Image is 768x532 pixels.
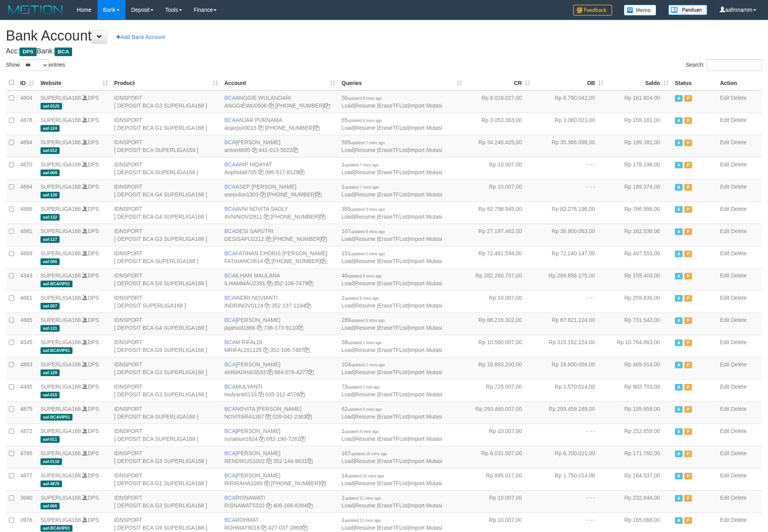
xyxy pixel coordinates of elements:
[41,147,60,154] span: aaf-012
[265,302,270,309] a: Copy INDRINOV0124 to clipboard
[342,458,354,464] a: Load
[41,184,81,190] a: SUPERLIGA168
[465,113,533,135] td: Rp 3.053.363,00
[264,214,269,220] a: Copy AVNINOVI2911 to clipboard
[378,191,408,198] a: EraseTFList
[731,317,747,323] a: Delete
[17,113,37,135] td: 4878
[224,302,263,309] a: INDRINOV0124
[111,179,221,201] td: IDNSPORT [ DEPOSIT BCA G4 SUPERLIGA168 ]
[41,406,81,412] a: SUPERLIGA168
[409,147,442,153] a: Import Mutasi
[111,75,221,90] th: Product: activate to sort column ascending
[378,414,408,420] a: EraseTFList
[19,48,37,56] span: DPS
[465,75,533,90] th: CR: activate to sort column ascending
[355,347,375,353] a: Resume
[17,179,37,201] td: 4884
[299,391,305,398] a: Copy 0353124576 to clipboard
[221,75,339,90] th: Account: activate to sort column ascending
[720,139,729,145] a: Edit
[111,30,170,44] a: Add Bank Account
[224,161,236,168] span: BCA
[675,95,683,102] span: Active
[224,214,262,220] a: AVNINOVI2911
[533,113,607,135] td: Rp 3.060.021,00
[355,147,375,153] a: Resume
[731,139,747,145] a: Delete
[409,103,442,109] a: Import Mutasi
[320,480,326,486] a: Copy 4062281611 to clipboard
[465,179,533,201] td: Rp 10.007,00
[41,125,60,132] span: aaf-124
[684,117,692,124] span: Paused
[465,157,533,179] td: Rp 10.007,00
[111,201,221,224] td: IDNSPORT [ DEPOSIT BCA G4 SUPERLIGA168 ]
[409,369,442,375] a: Import Mutasi
[342,280,354,286] a: Load
[266,458,272,464] a: Copy RENDIKUS1002 to clipboard
[224,258,263,264] a: FATIHANC0614
[409,214,442,220] a: Import Mutasi
[409,236,442,242] a: Import Mutasi
[342,236,354,242] a: Load
[355,103,375,109] a: Resume
[355,236,375,242] a: Resume
[221,90,339,113] td: ANGGIE WULANDARI [PHONE_NUMBER]
[378,480,408,486] a: EraseTFList
[259,436,265,442] a: Copy nurainun1624 to clipboard
[720,228,729,234] a: Edit
[409,525,442,531] a: Import Mutasi
[731,361,747,368] a: Delete
[224,325,255,331] a: jajatsud1866
[355,302,375,309] a: Resume
[41,384,81,390] a: SUPERLIGA168
[41,295,81,301] a: SUPERLIGA168
[731,184,747,190] a: Delete
[342,480,354,486] a: Load
[378,169,408,175] a: EraseTFList
[465,201,533,224] td: Rp 82.798.949,00
[409,347,442,353] a: Import Mutasi
[378,236,408,242] a: EraseTFList
[41,250,81,256] a: SUPERLIGA168
[533,135,607,157] td: Rp 35.366.098,00
[409,414,442,420] a: Import Mutasi
[342,191,354,198] a: Load
[675,162,683,168] span: Active
[111,157,221,179] td: IDNSPORT [ DEPOSIT BCA SUPERLIGA168 ]
[378,103,408,109] a: EraseTFList
[731,272,747,279] a: Delete
[298,325,303,331] a: Copy 7361739110 to clipboard
[41,161,81,168] a: SUPERLIGA168
[342,169,354,175] a: Load
[37,90,111,113] td: DPS
[675,184,683,191] span: Active
[720,450,729,456] a: Edit
[355,325,375,331] a: Resume
[41,192,60,198] span: aaf-130
[342,502,354,509] a: Load
[41,339,81,345] a: SUPERLIGA168
[720,317,729,323] a: Edit
[720,406,729,412] a: Edit
[409,480,442,486] a: Import Mutasi
[409,325,442,331] a: Import Mutasi
[624,5,657,16] img: Button%20Memo.svg
[342,117,442,131] span: | | |
[378,525,408,531] a: EraseTFList
[224,391,257,398] a: mulyanti0133
[731,428,747,434] a: Delete
[378,369,408,375] a: EraseTFList
[409,302,442,309] a: Import Mutasi
[263,347,268,353] a: Copy MRIFALDI1128 to clipboard
[720,272,729,279] a: Edit
[224,525,260,531] a: ROHMAT9018
[342,161,379,168] span: 1
[720,517,729,523] a: Edit
[607,201,672,224] td: Rp 766.996,00
[465,135,533,157] td: Rp 34.240.425,00
[465,90,533,113] td: Rp 6.018.027,00
[378,391,408,398] a: EraseTFList
[731,406,747,412] a: Delete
